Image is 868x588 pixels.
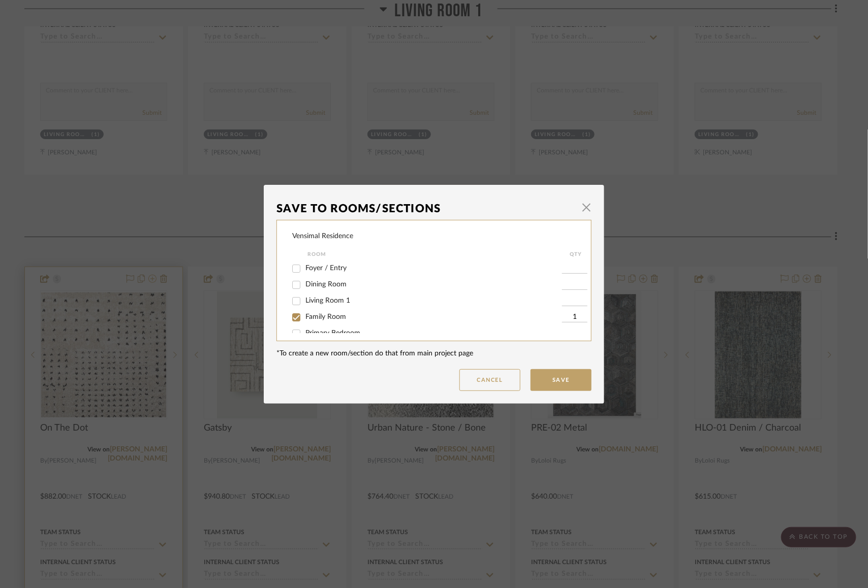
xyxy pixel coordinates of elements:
[305,313,346,320] span: Family Room
[276,198,576,220] div: Save To Rooms/Sections
[305,281,347,288] span: Dining Room
[276,198,592,220] dialog-header: Save To Rooms/Sections
[292,231,353,242] div: Vensimal Residence
[531,369,592,391] button: Save
[276,348,592,359] div: *To create a new room/section do that from main project page
[562,248,590,260] div: QTY
[305,297,350,304] span: Living Room 1
[307,248,562,260] div: Room
[305,265,347,272] span: Foyer / Entry
[576,198,597,218] button: Close
[305,330,360,337] span: Primary Bedroom
[459,369,520,391] button: Cancel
